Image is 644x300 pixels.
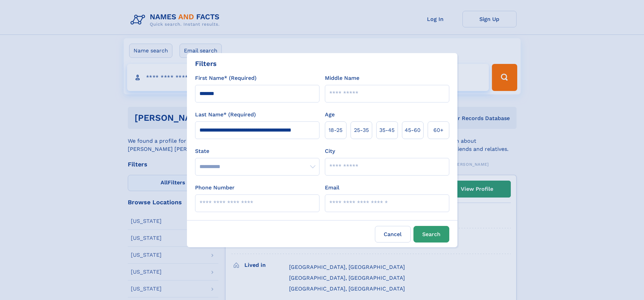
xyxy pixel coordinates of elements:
[379,126,395,134] span: 35‑45
[325,147,335,155] label: City
[405,126,421,134] span: 45‑60
[354,126,369,134] span: 25‑35
[325,111,335,119] label: Age
[433,126,444,134] span: 60+
[195,111,256,119] label: Last Name* (Required)
[325,184,339,192] label: Email
[375,226,411,243] label: Cancel
[195,74,257,82] label: First Name* (Required)
[195,147,319,155] label: State
[413,226,449,243] button: Search
[329,126,342,134] span: 18‑25
[325,74,359,82] label: Middle Name
[195,59,217,69] div: Filters
[195,184,235,192] label: Phone Number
